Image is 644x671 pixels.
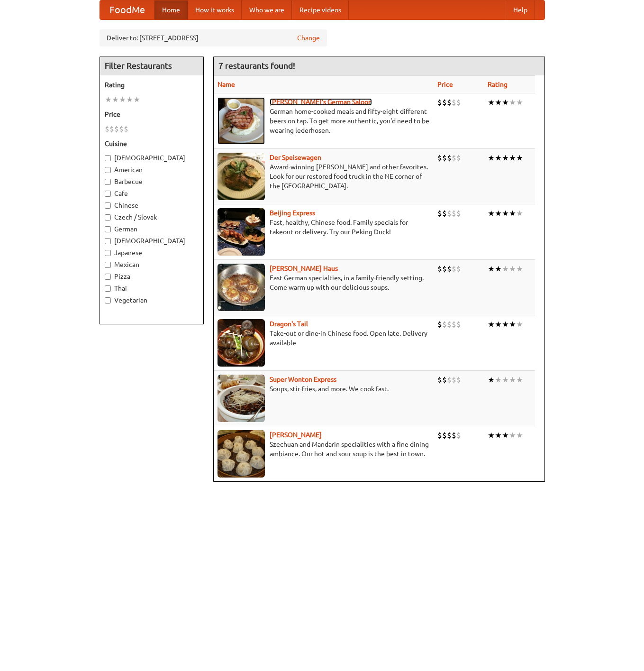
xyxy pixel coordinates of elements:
li: ★ [516,319,523,330]
label: German [105,224,199,234]
li: $ [447,319,452,330]
a: Super Wonton Express [270,376,336,383]
li: $ [437,375,442,385]
li: $ [442,319,447,330]
li: ★ [495,319,502,330]
li: ★ [509,153,516,163]
li: $ [447,97,452,108]
li: $ [447,153,452,163]
li: $ [109,124,114,134]
img: superwonton.jpg [218,375,265,422]
input: Mexican [105,262,111,268]
li: $ [447,375,452,385]
li: ★ [488,319,495,330]
a: Beijing Express [270,209,315,217]
li: ★ [488,208,495,219]
label: Thai [105,284,199,293]
li: $ [124,124,128,134]
img: esthers.jpg [218,97,265,145]
p: German home-cooked meals and fifty-eight different beers on tap. To get more authentic, you'd nee... [218,107,430,135]
input: American [105,167,111,173]
p: Soups, stir-fries, and more. We cook fast. [218,384,430,394]
li: ★ [509,264,516,274]
input: Cafe [105,191,111,197]
li: $ [456,375,461,385]
li: ★ [509,208,516,219]
img: dragon.jpg [218,319,265,367]
li: ★ [502,208,509,219]
li: ★ [516,430,523,441]
li: ★ [495,153,502,163]
li: $ [456,319,461,330]
input: Japanese [105,250,111,256]
li: ★ [488,264,495,274]
a: [PERSON_NAME] Haus [270,265,338,272]
li: $ [452,153,456,163]
img: beijing.jpg [218,208,265,256]
li: $ [442,430,447,441]
li: $ [447,208,452,219]
li: ★ [516,264,523,274]
input: Chinese [105,202,111,209]
li: $ [452,264,456,274]
li: ★ [488,430,495,441]
li: $ [119,124,124,134]
li: $ [437,430,442,441]
a: Help [506,0,535,19]
li: ★ [112,94,119,105]
h5: Price [105,110,199,119]
li: ★ [105,94,112,105]
label: Czech / Slovak [105,212,199,222]
a: [PERSON_NAME] [270,431,322,439]
li: ★ [488,153,495,163]
a: Home [154,0,188,19]
label: [DEMOGRAPHIC_DATA] [105,236,199,246]
li: $ [442,208,447,219]
b: Dragon's Tail [270,320,308,328]
input: Czech / Slovak [105,214,111,221]
a: [PERSON_NAME]'s German Saloon [270,98,372,106]
label: Vegetarian [105,295,199,305]
div: Deliver to: [STREET_ADDRESS] [100,29,327,46]
a: Der Speisewagen [270,154,321,161]
li: $ [437,319,442,330]
li: ★ [502,97,509,108]
li: ★ [509,319,516,330]
li: ★ [488,375,495,385]
li: ★ [502,319,509,330]
li: $ [442,375,447,385]
li: ★ [502,264,509,274]
input: German [105,226,111,232]
li: ★ [133,94,140,105]
li: $ [437,264,442,274]
li: ★ [495,264,502,274]
img: shandong.jpg [218,430,265,478]
a: Change [297,33,320,43]
li: $ [447,430,452,441]
p: Szechuan and Mandarin specialities with a fine dining ambiance. Our hot and sour soup is the best... [218,440,430,459]
li: ★ [509,375,516,385]
li: $ [442,264,447,274]
li: $ [456,208,461,219]
a: Recipe videos [292,0,349,19]
a: FoodMe [100,0,154,19]
label: Chinese [105,201,199,210]
li: $ [456,264,461,274]
li: $ [105,124,109,134]
h4: Filter Restaurants [100,56,203,75]
input: Vegetarian [105,297,111,303]
a: Who we are [242,0,292,19]
li: ★ [509,430,516,441]
li: ★ [516,153,523,163]
li: ★ [516,97,523,108]
label: Barbecue [105,177,199,186]
li: ★ [516,208,523,219]
li: $ [452,430,456,441]
a: Name [218,81,235,88]
input: Pizza [105,274,111,280]
li: $ [452,375,456,385]
p: East German specialties, in a family-friendly setting. Come warm up with our delicious soups. [218,273,430,292]
input: Barbecue [105,179,111,185]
